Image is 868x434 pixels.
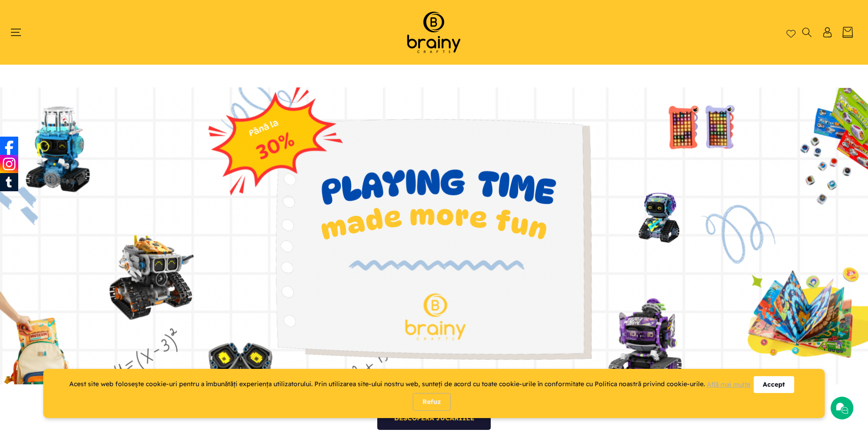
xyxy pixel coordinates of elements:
[754,376,794,393] div: Accept
[395,9,473,56] img: Brainy Crafts
[377,407,491,430] a: Descoperă jucăriile
[707,380,750,388] a: Află mai multe
[69,378,754,390] div: Acest site web folosește cookie-uri pentru a îmbunătăți experiența utilizatorului. Prin utilizare...
[835,401,849,415] img: Chat icon
[801,27,812,37] summary: Căutați
[786,28,796,37] a: Wishlist page link
[15,27,26,37] summary: Meniu
[413,393,451,411] div: Refuz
